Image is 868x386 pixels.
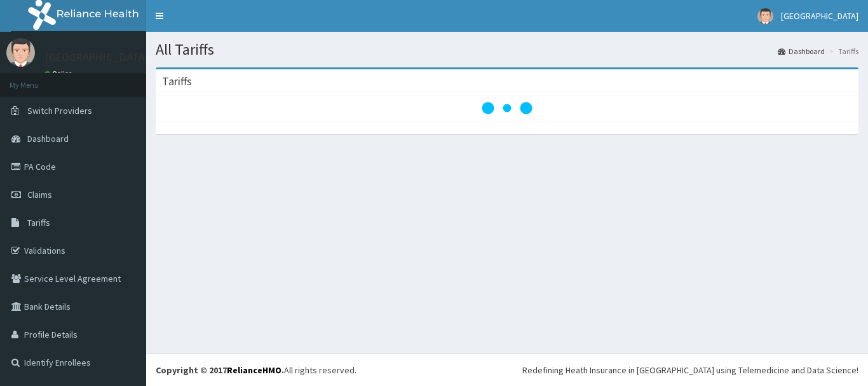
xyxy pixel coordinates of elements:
[44,69,75,78] a: Online
[162,76,192,87] h3: Tariffs
[44,52,149,63] p: [GEOGRAPHIC_DATA]
[27,133,69,144] span: Dashboard
[826,46,858,57] li: Tariffs
[778,46,825,57] a: Dashboard
[227,364,281,376] a: RelianceHMO
[156,364,284,376] strong: Copyright © 2017 .
[482,83,532,134] svg: audio-loading
[522,364,858,376] div: Redefining Heath Insurance in [GEOGRAPHIC_DATA] using Telemedicine and Data Science!
[156,41,858,58] h1: All Tariffs
[6,38,35,67] img: User Image
[757,8,773,24] img: User Image
[146,354,868,386] footer: All rights reserved.
[27,105,92,116] span: Switch Providers
[27,189,52,200] span: Claims
[27,217,50,228] span: Tariffs
[781,10,858,22] span: [GEOGRAPHIC_DATA]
